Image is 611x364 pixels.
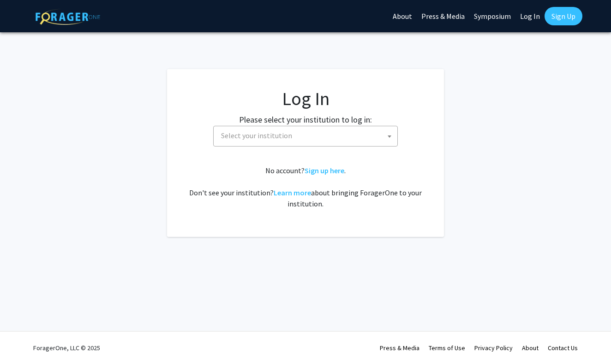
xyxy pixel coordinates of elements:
a: About [522,344,539,352]
h1: Log In [186,88,425,110]
div: ForagerOne, LLC © 2025 [33,332,100,364]
img: ForagerOne Logo [36,9,100,25]
a: Terms of Use [429,344,465,352]
a: Sign up here [305,166,344,175]
a: Privacy Policy [474,344,513,352]
span: Select your institution [217,126,397,145]
div: No account? . Don't see your institution? about bringing ForagerOne to your institution. [186,165,425,209]
a: Contact Us [548,344,578,352]
span: Select your institution [213,126,398,147]
a: Sign Up [545,7,582,25]
a: Learn more about bringing ForagerOne to your institution [274,188,311,197]
a: Press & Media [380,344,419,352]
span: Select your institution [221,131,292,140]
label: Please select your institution to log in: [239,113,372,126]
